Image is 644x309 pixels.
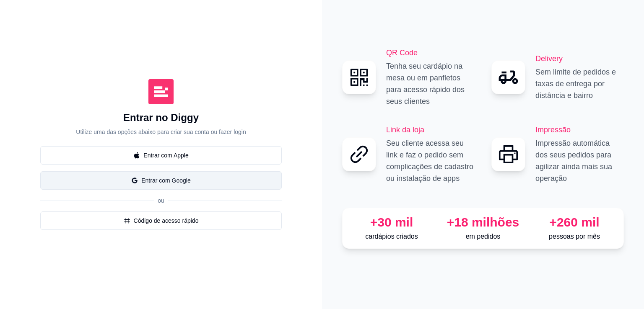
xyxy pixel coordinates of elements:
button: numberCódigo de acesso rápido [40,211,282,230]
div: +18 milhões [441,215,525,230]
h2: Delivery [535,53,624,64]
p: Sem limite de pedidos e taxas de entrega por distância e bairro [535,66,624,101]
h1: Entrar no Diggy [123,111,199,124]
p: Tenha seu cardápio na mesa ou em panfletos para acesso rápido dos seus clientes [386,60,475,107]
h2: Link da loja [386,124,475,136]
button: googleEntrar com Google [40,171,282,190]
span: ou [154,197,168,204]
div: +30 mil [349,215,434,230]
span: number [124,217,130,224]
button: appleEntrar com Apple [40,146,282,165]
p: Seu cliente acessa seu link e faz o pedido sem complicações de cadastro ou instalação de apps [386,137,475,184]
p: em pedidos [441,232,525,242]
h2: QR Code [386,47,475,59]
img: Diggy [148,79,174,104]
p: Utilize uma das opções abaixo para criar sua conta ou fazer login [76,128,246,136]
p: Impressão automática dos seus pedidos para agilizar ainda mais sua operação [535,137,624,184]
span: apple [133,152,140,159]
p: cardápios criados [349,232,434,242]
p: pessoas por mês [532,232,617,242]
h2: Impressão [535,124,624,136]
span: google [131,177,138,184]
div: +260 mil [532,215,617,230]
